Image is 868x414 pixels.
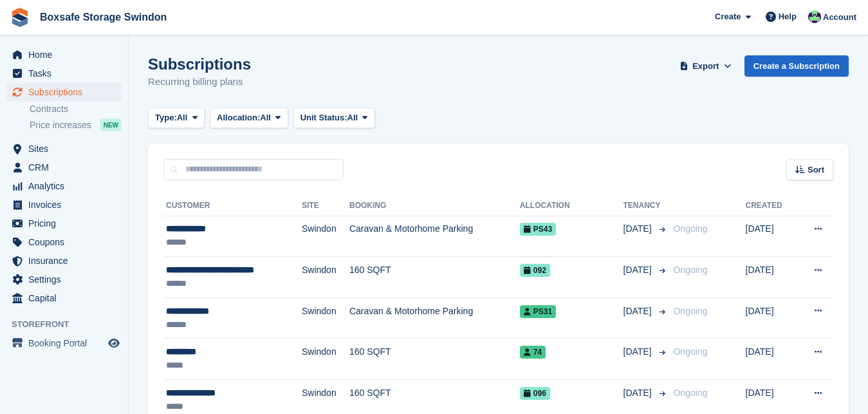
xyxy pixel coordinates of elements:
[35,6,172,28] a: Boxsafe Storage Swindon
[746,257,797,298] td: [DATE]
[347,111,358,124] span: All
[623,196,669,216] th: Tenancy
[746,196,797,216] th: Created
[674,388,708,398] span: Ongoing
[823,11,856,24] span: Account
[520,346,546,359] span: 74
[349,196,520,216] th: Booking
[6,233,122,251] a: menu
[349,339,520,380] td: 160 SQFT
[6,83,122,101] a: menu
[302,297,349,339] td: Swindon
[163,196,302,216] th: Customer
[349,297,520,339] td: Caravan & Motorhome Parking
[217,111,260,124] span: Allocation:
[6,289,122,307] a: menu
[520,196,623,216] th: Allocation
[6,46,122,64] a: menu
[6,64,122,82] a: menu
[28,252,106,270] span: Insurance
[746,339,797,380] td: [DATE]
[28,289,106,307] span: Capital
[28,46,106,64] span: Home
[674,306,708,316] span: Ongoing
[28,158,106,176] span: CRM
[210,108,288,129] button: Allocation: All
[300,111,347,124] span: Unit Status:
[30,118,122,132] a: Price increases NEW
[6,140,122,158] a: menu
[6,252,122,270] a: menu
[293,108,375,129] button: Unit Status: All
[30,119,91,131] span: Price increases
[6,270,122,288] a: menu
[520,305,556,318] span: PS31
[623,386,654,400] span: [DATE]
[808,164,824,176] span: Sort
[28,196,106,214] span: Invoices
[28,334,106,352] span: Booking Portal
[744,55,849,77] a: Create a Subscription
[100,118,122,131] div: NEW
[6,196,122,214] a: menu
[623,345,654,359] span: [DATE]
[520,264,550,277] span: 092
[692,60,719,73] span: Export
[6,334,122,352] a: menu
[148,75,251,89] p: Recurring billing plans
[28,214,106,232] span: Pricing
[674,346,708,357] span: Ongoing
[28,270,106,288] span: Settings
[808,10,821,23] img: Kim Virabi
[349,257,520,298] td: 160 SQFT
[30,103,122,115] a: Contracts
[623,263,654,277] span: [DATE]
[302,257,349,298] td: Swindon
[148,55,251,73] h1: Subscriptions
[6,158,122,176] a: menu
[674,265,708,275] span: Ongoing
[6,177,122,195] a: menu
[28,233,106,251] span: Coupons
[520,223,556,236] span: PS43
[177,111,188,124] span: All
[302,339,349,380] td: Swindon
[302,216,349,257] td: Swindon
[10,8,30,27] img: stora-icon-8386f47178a22dfd0bd8f6a31ec36ba5ce8667c1dd55bd0f319d3a0aa187defe.svg
[623,305,654,318] span: [DATE]
[623,222,654,236] span: [DATE]
[28,83,106,101] span: Subscriptions
[779,10,797,23] span: Help
[28,140,106,158] span: Sites
[155,111,177,124] span: Type:
[715,10,741,23] span: Create
[746,216,797,257] td: [DATE]
[6,214,122,232] a: menu
[746,297,797,339] td: [DATE]
[28,64,106,82] span: Tasks
[520,387,550,400] span: 096
[678,55,734,77] button: Export
[12,318,128,331] span: Storefront
[674,223,708,234] span: Ongoing
[349,216,520,257] td: Caravan & Motorhome Parking
[148,108,205,129] button: Type: All
[106,335,122,351] a: Preview store
[302,196,349,216] th: Site
[260,111,271,124] span: All
[28,177,106,195] span: Analytics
